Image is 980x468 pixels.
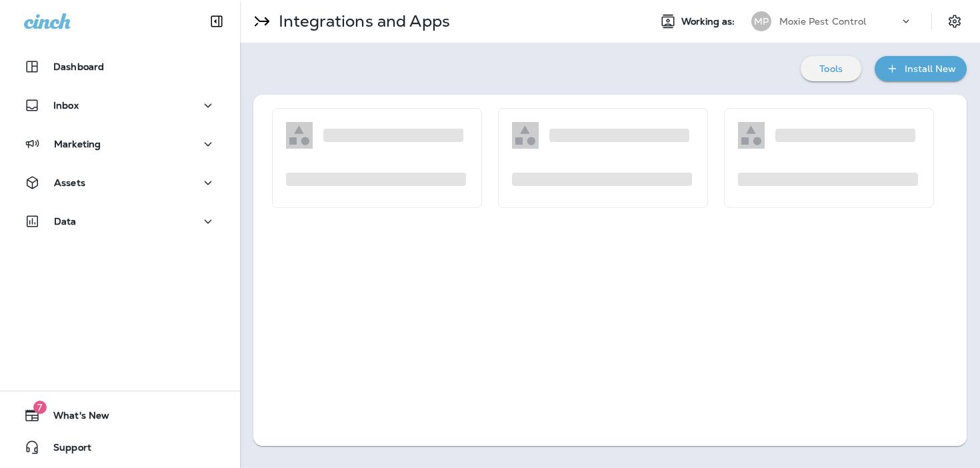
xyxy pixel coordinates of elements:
[53,100,79,111] p: Inbox
[681,16,738,27] span: Working as:
[13,169,227,196] button: Assets
[53,61,104,72] p: Dashboard
[751,11,771,31] div: MP
[40,410,109,426] span: What's New
[943,9,967,33] button: Settings
[13,53,227,80] button: Dashboard
[819,63,843,74] p: Tools
[54,177,85,188] p: Assets
[40,442,91,458] span: Support
[54,139,101,149] p: Marketing
[13,92,227,119] button: Inbox
[905,61,956,77] div: Install New
[273,11,450,31] p: Integrations and Apps
[198,8,235,35] button: Collapse Sidebar
[875,56,967,81] button: Install New
[13,434,227,461] button: Support
[54,216,77,227] p: Data
[33,401,47,414] span: 7
[13,131,227,157] button: Marketing
[13,402,227,429] button: 7What's New
[779,16,867,27] p: Moxie Pest Control
[13,208,227,235] button: Data
[801,56,861,81] button: Tools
